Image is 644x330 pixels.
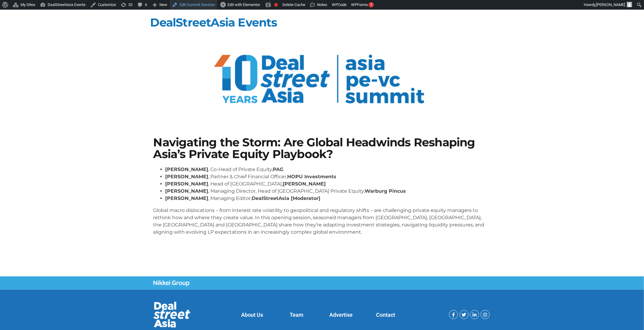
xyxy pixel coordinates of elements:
[365,188,406,194] strong: Warburg Pincus
[165,188,491,195] li: , Managing Director, Head of [GEOGRAPHIC_DATA] Private Equity,
[153,280,190,286] img: Nikkei Group
[252,195,321,201] strong: DealStreetAsia [Moderator]
[329,312,353,318] a: Advertise
[153,207,491,236] p: Global macro dislocations – from interest rate volatility to geopolitical and regulatory shifts –...
[165,173,491,180] li: , Partner & Chief Financial Officer,
[273,167,284,172] strong: PAG
[165,180,491,188] li: , Head of [GEOGRAPHIC_DATA],
[165,188,209,194] strong: [PERSON_NAME]
[376,312,395,318] a: Contact
[153,137,491,160] h1: Navigating the Storm: Are Global Headwinds Reshaping Asia’s Private Equity Playbook?
[274,3,278,7] div: Focus keyphrase not set
[165,174,209,179] strong: [PERSON_NAME]
[165,166,491,173] li: , Co-Head of Private Equity,
[165,181,209,187] strong: [PERSON_NAME]
[283,181,326,187] strong: [PERSON_NAME]
[290,312,303,318] a: Team
[165,195,209,201] strong: [PERSON_NAME]
[228,2,260,7] span: Edit with Elementor
[150,15,277,30] a: DealStreetAsia Events
[241,312,263,318] a: About Us
[369,2,374,8] div: 3
[165,167,209,172] strong: [PERSON_NAME]
[287,174,337,179] strong: HOPU Investments
[596,2,625,7] span: [PERSON_NAME]
[165,195,491,202] li: , Managing Editor,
